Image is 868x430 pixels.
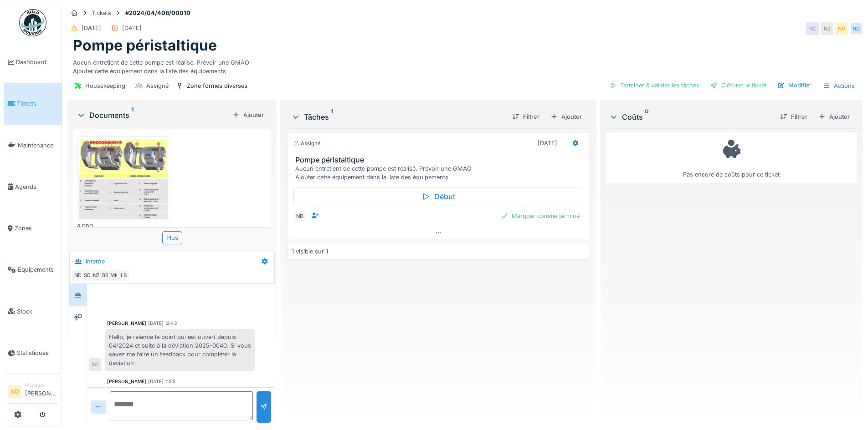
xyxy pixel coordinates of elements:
h3: Pompe péristaltique [295,156,585,164]
div: LB [117,269,130,282]
div: Modifier [774,79,815,91]
div: Tâches [291,111,504,122]
div: Assigné [293,140,321,147]
div: Clôturer le ticket [707,79,770,91]
span: Statistiques [17,349,58,357]
div: Pas encore de coûts pour ce ticket [611,137,851,179]
h1: Pompe péristaltique [73,37,217,54]
span: Tickets [17,99,58,108]
img: Badge_color-CXgf-gQk.svg [19,9,46,36]
div: Coûts [609,111,773,122]
a: Maintenance [4,125,62,166]
img: j6hfgkmd59zeseba1qyniaekmfrm [79,139,168,218]
span: Stock [17,307,58,316]
div: [DATE] [122,24,142,32]
div: ND [72,269,84,282]
div: Zone formes diverses [187,81,247,90]
div: [DATE] 12:43 [148,320,177,327]
a: Dashboard [4,41,62,83]
div: MK [108,269,121,282]
sup: 0 [645,111,649,122]
div: [DATE] [82,24,101,32]
span: Équipements [18,265,58,274]
div: NZ [90,269,103,282]
a: Stock [4,291,62,332]
sup: 1 [131,110,134,121]
span: Agenda [15,182,58,191]
span: Maintenance [18,141,58,150]
sup: 1 [331,111,333,122]
div: [PERSON_NAME] [107,320,146,327]
div: SD [81,269,93,282]
div: ND [293,210,306,223]
div: Manager [25,382,58,389]
div: Actions [819,79,859,92]
span: Dashboard [16,58,58,66]
div: Tickets [92,9,111,17]
strong: #2024/04/408/00010 [122,9,194,17]
div: Interne [86,257,105,266]
div: Marquer comme terminé [497,210,583,222]
div: Aucun entretient de cette pompe est réalisé. Prévoir une GMAO Ajouter cette équipement dans la li... [295,164,585,182]
div: NZ [89,358,102,371]
div: ND [835,22,848,35]
a: Équipements [4,249,62,290]
div: a.png [77,221,170,230]
div: Ajouter [229,109,267,121]
a: Tickets [4,83,62,124]
div: [DATE] [538,139,557,147]
div: NZ [821,22,833,35]
div: Aucun entretient de cette pompe est réalisé. Prévoir une GMAO Ajouter cette équipement dans la li... [73,55,857,76]
li: ND [8,385,21,399]
div: BB [99,269,112,282]
div: Filtrer [508,111,543,123]
a: ND Manager[PERSON_NAME] [8,382,58,404]
div: Ajouter [547,111,586,123]
div: Plus [162,231,182,244]
div: ND [850,22,863,35]
a: Zones [4,207,62,249]
div: Hello, je relance le point qui est ouvert depuis 04/2024 et suite à la déviation 2025-0040. Si vo... [105,329,255,371]
div: Filtrer [776,111,811,123]
div: NZ [806,22,819,35]
div: 1 visible sur 1 [292,247,328,256]
a: Statistiques [4,332,62,374]
div: [PERSON_NAME] [107,378,146,385]
div: Ajouter [815,111,853,123]
div: [DATE] 11:55 [148,378,175,385]
li: [PERSON_NAME] [25,382,58,401]
span: Zones [15,224,58,233]
a: Agenda [4,166,62,207]
div: Documents [77,110,229,121]
div: Assigné [146,81,169,90]
div: Housekeeping [85,81,125,90]
div: Début [293,187,583,206]
div: Terminer & valider les tâches [606,79,703,91]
